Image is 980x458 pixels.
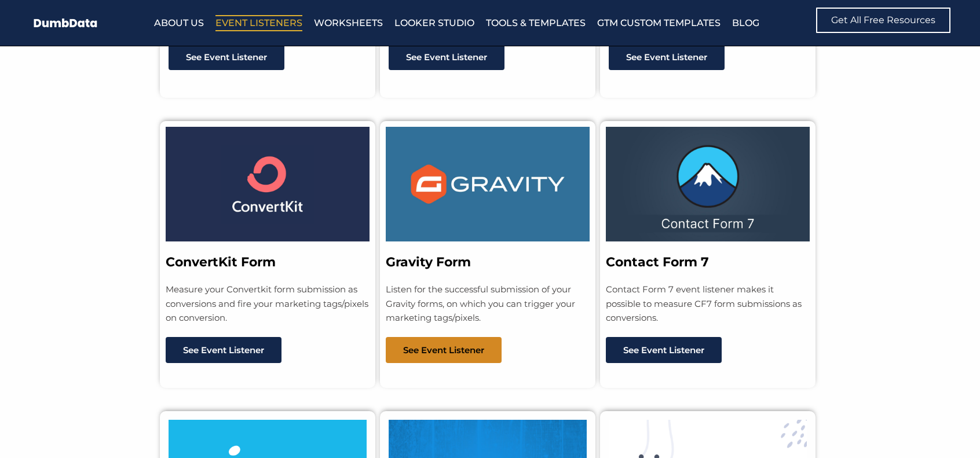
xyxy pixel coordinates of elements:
h3: Contact Form 7 [606,254,810,271]
span: Get All Free Resources [831,16,935,25]
p: Listen for the successful submission of your Gravity forms, on which you can trigger your marketi... [386,283,590,325]
a: See Event Listener [386,337,502,363]
a: GTM Custom Templates [597,15,721,31]
span: See Event Listener [626,53,707,61]
h3: Gravity Form [386,254,590,271]
a: Tools & Templates [486,15,586,31]
a: See Event Listener [389,44,504,70]
a: See Event Listener [609,44,725,70]
a: Worksheets [314,15,383,31]
span: See Event Listener [183,346,264,354]
h3: ConvertKit Form [166,254,370,271]
a: Looker Studio [394,15,474,31]
a: Blog [732,15,759,31]
img: gravity form event listener [386,127,590,241]
a: See Event Listener [606,337,722,363]
a: About Us [154,15,204,31]
p: Measure your Convertkit form submission as conversions and fire your marketing tags/pixels on con... [166,283,370,325]
a: See Event Listener [169,44,284,70]
a: Get All Free Resources [816,8,950,33]
img: contact form 7 listener [606,127,810,241]
p: Contact Form 7 event listener makes it possible to measure CF7 form submissions as conversions. [606,283,810,325]
a: Event Listeners [215,15,302,31]
span: See Event Listener [403,346,484,354]
span: See Event Listener [406,53,487,61]
a: See Event Listener [166,337,281,363]
span: See Event Listener [623,346,704,354]
span: See Event Listener [186,53,267,61]
nav: Menu [154,15,763,31]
